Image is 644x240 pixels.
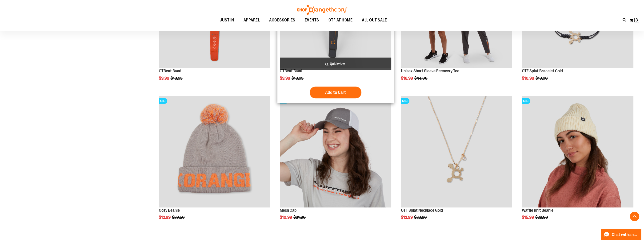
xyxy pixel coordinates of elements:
[401,215,413,220] span: $12.99
[310,87,361,98] button: Add to Cart
[293,215,306,220] span: $31.90
[401,96,512,207] img: Product image for Splat Necklace Gold
[280,76,291,81] span: $9.99
[636,18,638,22] span: 3
[401,69,459,73] a: Unisex Short Sleeve Recovery Tee
[399,93,515,232] div: product
[414,76,428,81] span: $44.00
[612,232,638,237] span: Chat with an Expert
[522,208,553,213] a: Waffle Knit Beanie
[522,69,563,73] a: OTF Splat Bracelet Gold
[328,15,353,25] span: OTF AT HOME
[601,229,641,240] button: Chat with an Expert
[522,76,535,81] span: $10.99
[277,93,394,232] div: product
[159,208,180,213] a: Cozy Beanie
[159,76,170,81] span: $9.99
[280,69,302,73] a: OTBeat Band
[159,215,171,220] span: $12.99
[292,76,304,81] span: $18.95
[156,93,273,232] div: product
[305,15,319,25] span: EVENTS
[280,96,391,208] a: Product image for Orangetheory Mesh CapSALE
[159,96,270,207] img: Main view of OTF Cozy Scarf Grey
[401,76,414,81] span: $16.99
[280,208,296,213] a: Mesh Cap
[220,15,234,25] span: JUST IN
[520,93,636,232] div: product
[280,215,293,220] span: $10.99
[522,96,633,207] img: Product image for Waffle Knit Beanie
[535,215,549,220] span: $29.90
[362,15,387,25] span: ALL OUT SALE
[159,98,167,104] span: SALE
[522,96,633,208] a: Product image for Waffle Knit BeanieSALE
[522,215,535,220] span: $15.99
[159,69,181,73] a: OTBeat Band
[159,96,270,208] a: Main view of OTF Cozy Scarf GreySALE
[536,76,548,81] span: $19.90
[401,98,409,104] span: SALE
[280,58,391,70] a: Quickview
[325,90,346,95] span: Add to Cart
[401,96,512,208] a: Product image for Splat Necklace GoldSALE
[296,5,348,15] img: Shop Orangetheory
[269,15,295,25] span: ACCESSORIES
[630,212,639,221] button: Back To Top
[401,208,443,213] a: OTF Splat Necklace Gold
[522,98,530,104] span: SALE
[414,215,428,220] span: $23.90
[171,76,183,81] span: $18.95
[172,215,185,220] span: $29.50
[280,96,391,207] img: Product image for Orangetheory Mesh Cap
[244,15,260,25] span: APPAREL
